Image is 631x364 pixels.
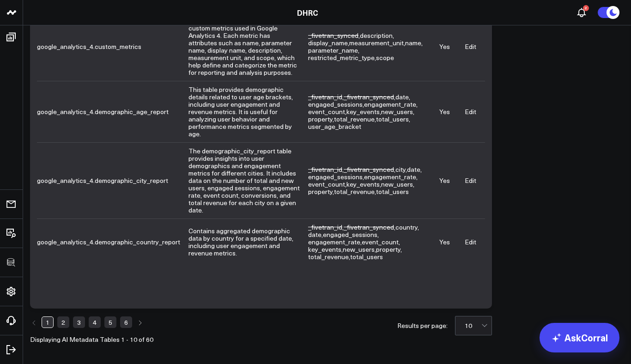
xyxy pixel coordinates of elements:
[308,107,346,116] span: ,
[308,172,364,181] span: ,
[308,100,364,109] span: ,
[407,165,422,174] span: ,
[540,323,619,352] a: AskCorral
[297,7,318,18] a: DHRC
[188,12,308,81] td: This table contains information about custom metrics used in Google Analytics 4. Each metric has ...
[376,115,409,123] span: total_users
[344,92,395,101] span: ,
[308,31,360,40] span: ,
[364,172,418,181] span: ,
[308,38,348,47] span: display_name
[308,245,341,254] span: key_events
[434,81,455,142] td: Yes
[405,38,421,47] span: name
[188,81,308,142] td: This table provides demographic details related to user age brackets, including user engagement a...
[308,187,334,196] span: ,
[120,316,132,328] a: Page 6
[308,165,342,174] span: _fivetran_id
[323,230,379,239] span: ,
[407,165,420,174] span: date
[308,53,376,62] span: ,
[381,107,414,116] span: ,
[349,38,405,47] span: ,
[30,316,153,329] ul: Pagination
[360,31,393,40] span: description
[381,180,413,188] span: new_users
[308,100,363,109] span: engaged_sessions
[308,31,358,40] span: _fivetran_synced
[465,176,476,185] a: Edit
[42,316,54,328] a: Page 1 is your current page
[37,81,188,142] td: google_analytics_4.demographic_age_report
[308,165,344,174] span: ,
[308,92,342,101] span: _fivetran_id
[381,180,414,188] span: ,
[334,115,375,123] span: total_revenue
[344,165,395,174] span: ,
[308,252,350,261] span: ,
[308,237,362,246] span: ,
[308,245,343,254] span: ,
[465,322,484,329] div: 10
[405,38,423,47] span: ,
[308,180,345,188] span: event_count
[188,142,308,218] td: The demographic_city_report table provides insights into user demographics and engagement metrics...
[30,316,38,328] a: Previous page
[395,165,407,174] span: ,
[364,100,418,109] span: ,
[362,237,399,246] span: event_count
[104,316,116,328] a: Page 5
[376,53,394,62] span: scope
[376,115,410,123] span: ,
[30,336,153,343] div: Displaying AI Metadata Tables 1 - 10 of 60
[37,12,188,81] td: google_analytics_4.custom_metrics
[334,187,376,196] span: ,
[308,252,349,261] span: total_revenue
[308,38,349,47] span: ,
[346,107,380,116] span: key_events
[136,316,144,328] a: Next page
[350,252,383,261] span: total_users
[346,107,381,116] span: ,
[583,5,589,11] div: 2
[308,187,333,196] span: property
[343,245,376,254] span: ,
[344,92,394,101] span: _fivetran_synced
[397,322,448,329] div: Results per page:
[308,115,333,123] span: property
[364,172,416,181] span: engagement_rate
[376,187,409,196] span: total_users
[334,115,376,123] span: ,
[364,100,416,109] span: engagement_rate
[308,180,346,188] span: ,
[308,122,361,131] span: user_age_bracket
[37,142,188,218] td: google_analytics_4.demographic_city_report
[376,245,400,254] span: property
[362,237,400,246] span: ,
[395,92,409,101] span: date
[308,46,359,55] span: ,
[188,218,308,265] td: Contains aggregated demographic data by country for a specified date, including user engagement a...
[308,223,344,231] span: ,
[308,223,342,231] span: _fivetran_id
[37,218,188,265] td: google_analytics_4.demographic_country_report
[381,107,413,116] span: new_users
[346,180,381,188] span: ,
[308,92,344,101] span: ,
[308,107,345,116] span: event_count
[89,316,101,328] a: Page 4
[465,107,476,116] a: Edit
[334,187,375,196] span: total_revenue
[434,142,455,218] td: Yes
[395,165,406,174] span: city
[346,180,380,188] span: key_events
[308,115,334,123] span: ,
[308,172,363,181] span: engaged_sessions
[57,316,69,328] a: Page 2
[344,223,395,231] span: ,
[434,218,455,265] td: Yes
[395,92,410,101] span: ,
[343,245,375,254] span: new_users
[434,12,455,81] td: Yes
[323,230,377,239] span: engaged_sessions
